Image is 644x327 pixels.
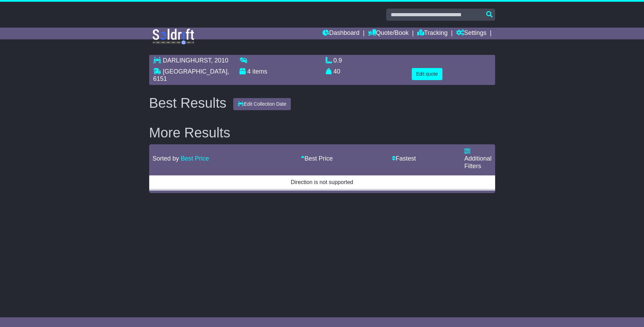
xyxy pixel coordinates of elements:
[149,174,495,190] td: Direction is not supported
[464,148,491,170] a: Additional Filters
[334,68,340,75] span: 40
[163,57,211,64] span: DARLINGHURST
[323,28,359,39] a: Dashboard
[334,57,342,64] span: 0.9
[247,68,251,75] span: 4
[153,68,229,83] span: , 6151
[301,155,333,162] a: Best Price
[211,57,228,64] span: , 2010
[163,68,227,75] span: [GEOGRAPHIC_DATA]
[253,68,267,75] span: items
[153,155,179,162] span: Sorted by
[412,68,442,80] button: Edit quote
[417,28,448,39] a: Tracking
[456,28,487,39] a: Settings
[181,155,209,162] a: Best Price
[146,95,230,110] div: Best Results
[149,125,495,140] h2: More Results
[233,98,291,110] button: Edit Collection Date
[368,28,409,39] a: Quote/Book
[392,155,416,162] a: Fastest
